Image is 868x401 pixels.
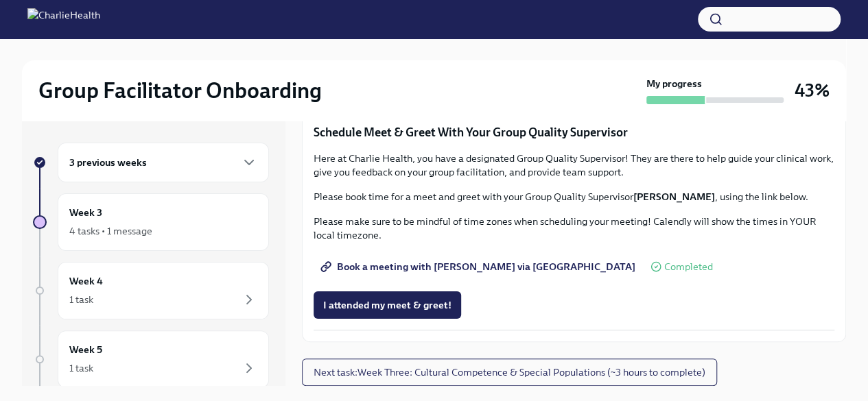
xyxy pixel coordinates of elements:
[314,215,834,242] p: Please make sure to be mindful of time zones when scheduling your meeting! Calendly will show the...
[664,262,713,272] span: Completed
[646,77,702,90] strong: My progress
[314,291,461,319] button: I attended my meet & greet!
[633,191,715,203] strong: [PERSON_NAME]
[69,293,93,306] div: 1 task
[314,124,834,141] p: Schedule Meet & Greet With Your Group Quality Supervisor
[38,77,322,104] h2: Group Facilitator Onboarding
[58,143,269,182] div: 3 previous weeks
[302,359,717,386] button: Next task:Week Three: Cultural Competence & Special Populations (~3 hours to complete)
[69,274,103,289] h6: Week 4
[323,298,451,312] span: I attended my meet & greet!
[314,151,834,179] p: Here at Charlie Health, you have a designated Group Quality Supervisor! They are there to help gu...
[323,260,635,274] span: Book a meeting with [PERSON_NAME] via [GEOGRAPHIC_DATA]
[314,190,834,204] p: Please book time for a meet and greet with your Group Quality Supervisor , using the link below.
[69,155,147,170] h6: 3 previous weeks
[33,193,269,251] a: Week 34 tasks • 1 message
[33,330,269,388] a: Week 51 task
[314,253,645,280] a: Book a meeting with [PERSON_NAME] via [GEOGRAPHIC_DATA]
[33,262,269,319] a: Week 41 task
[795,78,830,103] h3: 43%
[27,8,100,30] img: CharlieHealth
[69,205,102,220] h6: Week 3
[69,342,102,357] h6: Week 5
[314,365,705,379] span: Next task : Week Three: Cultural Competence & Special Populations (~3 hours to complete)
[69,361,93,375] div: 1 task
[69,224,152,238] div: 4 tasks • 1 message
